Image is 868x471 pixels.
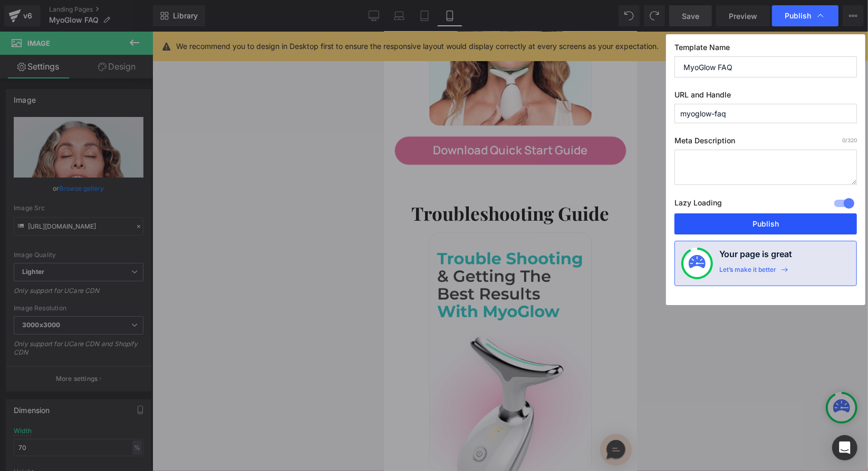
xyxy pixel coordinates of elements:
[842,137,857,143] span: /320
[719,248,792,266] h4: Your page is great
[719,266,776,279] div: Let’s make it better
[674,136,857,150] label: Meta Description
[832,435,857,460] div: Open Intercom Messenger
[785,11,811,21] span: Publish
[674,43,857,56] label: Template Name
[216,403,248,434] div: Messenger Dummy Widget
[50,111,204,127] span: Download Quick Start Guide
[674,90,857,104] label: URL and Handle
[11,105,243,134] a: Download Quick Start Guide
[842,137,845,143] span: 0
[674,213,857,234] button: Publish
[674,196,722,213] label: Lazy Loading
[28,170,226,194] strong: Troubleshooting Guide
[689,255,706,272] img: onboarding-status.svg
